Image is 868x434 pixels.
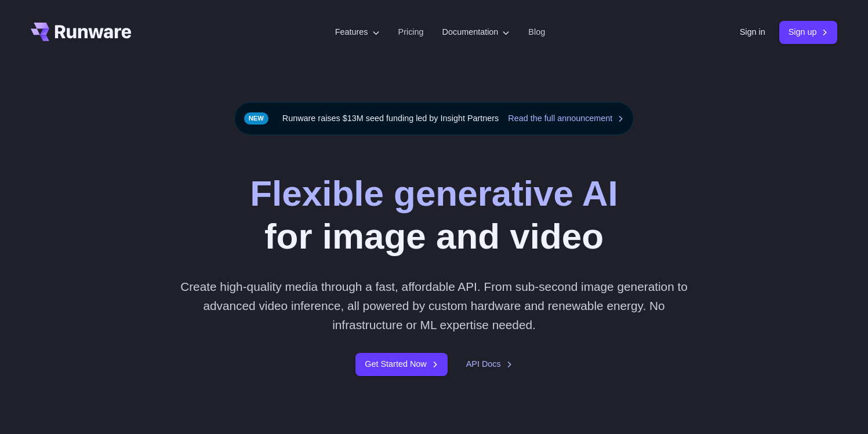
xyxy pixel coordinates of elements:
a: Go to / [31,23,132,41]
label: Features [335,25,380,39]
h1: for image and video [250,172,618,258]
label: Documentation [442,25,510,39]
strong: Flexible generative AI [250,173,618,213]
div: Runware raises $13M seed funding led by Insight Partners [234,102,634,135]
a: API Docs [466,358,513,371]
a: Sign in [740,25,765,39]
a: Read the full announcement [508,112,624,125]
a: Get Started Now [355,353,447,375]
a: Pricing [398,25,424,39]
p: Create high-quality media through a fast, affordable API. From sub-second image generation to adv... [176,277,692,335]
a: Sign up [779,21,838,43]
a: Blog [528,25,545,39]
